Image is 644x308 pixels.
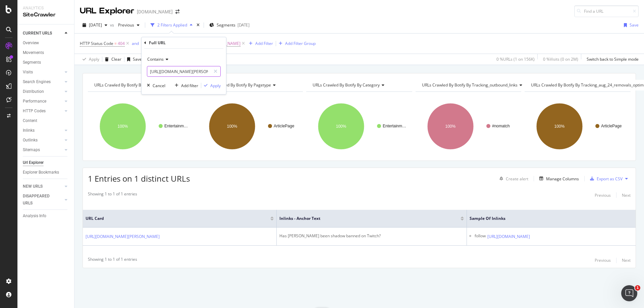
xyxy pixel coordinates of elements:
[622,256,631,264] button: Next
[175,9,179,14] div: arrow-right-arrow-left
[23,117,37,124] div: Content
[276,40,316,48] button: Add Filter Group
[195,22,201,28] div: times
[202,80,297,90] h4: URLs Crawled By Botify By pagetype
[88,97,194,156] svg: A chart.
[597,176,623,182] div: Export as CSV
[86,215,269,222] span: URL Card
[23,193,63,207] a: DISAPPEARED URLS
[144,82,165,89] button: Cancel
[383,124,406,128] text: Entertainm…
[23,169,59,176] div: Explorer Bookmarks
[23,146,63,153] a: Sitemaps
[543,56,578,62] div: 0 % Visits ( 0 on 2M )
[23,69,33,76] div: Visits
[621,285,637,301] iframe: Intercom live chat
[148,20,195,30] button: 2 Filters Applied
[23,117,69,124] a: Content
[255,41,273,46] div: Add Filter
[111,56,121,62] div: Clear
[115,20,142,30] button: Previous
[23,59,69,66] a: Segments
[217,22,235,28] span: Segments
[94,82,158,88] span: URLs Crawled By Botify By vertical
[23,88,44,95] div: Distribution
[86,233,160,240] a: [URL][DOMAIN_NAME][PERSON_NAME]
[157,22,187,28] div: 2 Filters Applied
[635,285,640,291] span: 1
[80,20,110,30] button: [DATE]
[88,256,137,264] div: Showing 1 to 1 of 1 entries
[88,173,190,184] span: 1 Entries on 1 distinct URLs
[153,83,165,88] div: Cancel
[23,69,63,76] a: Visits
[114,41,117,46] span: =
[89,56,99,62] div: Apply
[306,97,412,156] svg: A chart.
[595,257,611,263] div: Previous
[118,39,125,48] span: 404
[23,59,41,66] div: Segments
[201,82,221,89] button: Apply
[622,257,631,263] div: Next
[546,176,579,182] div: Manage Columns
[172,82,198,89] button: Add filter
[110,22,115,28] span: vs
[313,82,380,88] span: URLs Crawled By Botify By category
[23,183,43,190] div: NEW URLS
[587,56,639,62] div: Switch back to Simple mode
[80,54,99,65] button: Apply
[23,108,63,115] a: HTTP Codes
[601,124,622,128] text: ArticlePage
[525,97,631,156] svg: A chart.
[422,82,518,88] span: URLs Crawled By Botify By tracking_outbound_links
[147,56,164,62] span: Contains
[595,191,611,199] button: Previous
[23,40,39,47] div: Overview
[227,124,237,129] text: 100%
[23,169,69,176] a: Explorer Bookmarks
[421,80,528,90] h4: URLs Crawled By Botify By tracking_outbound_links
[537,175,579,183] button: Manage Columns
[132,40,139,47] button: and
[23,98,46,105] div: Performance
[475,233,486,240] div: follow
[492,124,510,128] text: #nomatch
[279,215,450,222] span: Inlinks - Anchor Text
[23,127,63,134] a: Inlinks
[164,124,188,128] text: Entertainm…
[445,124,455,129] text: 100%
[274,124,294,128] text: ArticlePage
[23,88,63,95] a: Distribution
[622,192,631,198] div: Next
[23,78,51,85] div: Search Engines
[93,80,188,90] h4: URLs Crawled By Botify By vertical
[595,256,611,264] button: Previous
[336,124,346,129] text: 100%
[237,22,250,28] div: [DATE]
[487,233,530,240] a: [URL][DOMAIN_NAME]
[133,56,142,62] div: Save
[584,54,639,65] button: Switch back to Simple mode
[23,40,69,47] a: Overview
[137,8,173,15] div: [DOMAIN_NAME]
[89,22,102,28] span: 2025 Aug. 9th
[23,137,38,144] div: Outlinks
[23,30,52,37] div: CURRENT URLS
[118,124,128,129] text: 100%
[23,49,44,56] div: Movements
[23,183,63,190] a: NEW URLS
[23,212,69,220] a: Analysis Info
[311,80,406,90] h4: URLs Crawled By Botify By category
[23,30,63,37] a: CURRENT URLS
[246,40,273,48] button: Add Filter
[497,173,528,184] button: Create alert
[23,146,40,153] div: Sitemaps
[23,127,35,134] div: Inlinks
[23,159,69,166] a: Url Explorer
[621,20,639,30] button: Save
[23,49,69,56] a: Movements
